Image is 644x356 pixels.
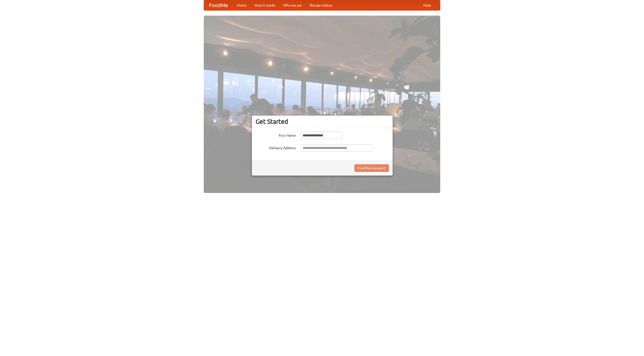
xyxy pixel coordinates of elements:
button: Find Restaurants! [354,164,389,172]
a: Home [233,0,251,10]
label: Your Name [256,132,296,138]
label: Delivery Address [256,144,296,150]
a: How it works [251,0,279,10]
a: Help [419,0,435,10]
a: Recipe videos [306,0,336,10]
h3: Get Started [256,118,389,125]
a: FoodMe [204,0,233,10]
a: Who we are [279,0,306,10]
